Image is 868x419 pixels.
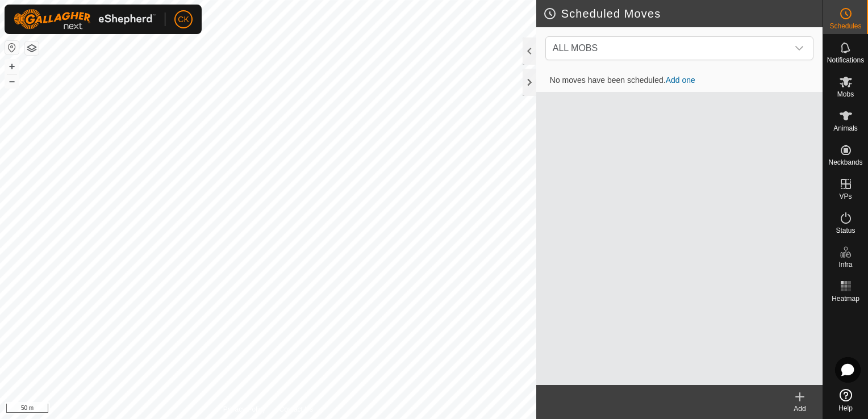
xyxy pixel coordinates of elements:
[838,405,853,412] span: Help
[829,23,861,30] span: Schedules
[832,295,859,302] span: Heatmap
[837,91,854,98] span: Mobs
[838,261,852,268] span: Infra
[5,74,19,88] button: –
[833,125,858,132] span: Animals
[14,9,156,30] img: Gallagher Logo
[788,37,811,60] div: dropdown trigger
[553,43,598,53] span: ALL MOBS
[223,404,266,414] a: Privacy Policy
[827,57,864,64] span: Notifications
[25,41,39,55] button: Map Layers
[541,76,704,85] span: No moves have been scheduled.
[777,404,823,414] div: Add
[836,227,855,234] span: Status
[178,14,189,26] span: CK
[543,7,823,20] h2: Scheduled Moves
[839,193,852,200] span: VPs
[828,159,862,166] span: Neckbands
[5,41,19,55] button: Reset Map
[548,37,788,60] span: ALL MOBS
[5,60,19,73] button: +
[666,76,695,85] a: Add one
[823,384,868,416] a: Help
[279,404,313,414] a: Contact Us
